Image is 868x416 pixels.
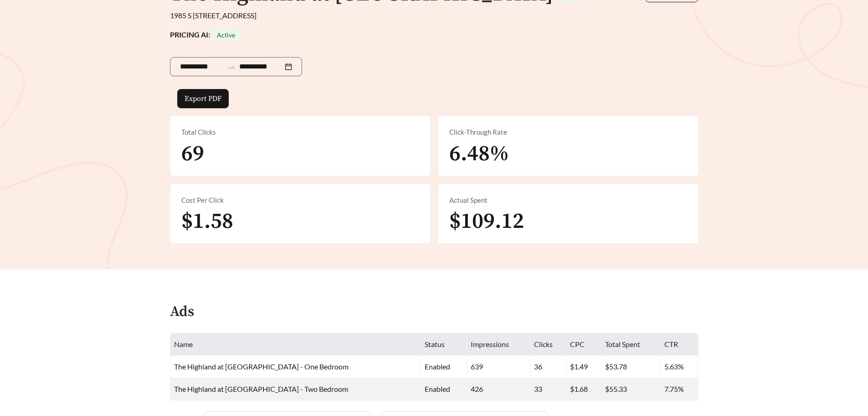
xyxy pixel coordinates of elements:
td: 639 [467,356,530,378]
h4: Ads [170,304,194,320]
td: 7.75% [661,378,699,400]
th: Total Spent [601,333,660,356]
span: The Highland at [GEOGRAPHIC_DATA] - Two Bedroom [174,384,348,393]
td: 33 [530,378,567,400]
td: $55.33 [601,378,660,400]
th: Impressions [467,333,530,356]
span: CTR [664,340,678,348]
span: 69 [181,140,204,168]
span: The Highland at [GEOGRAPHIC_DATA] - One Bedroom [174,362,349,371]
td: 36 [530,356,567,378]
td: $1.49 [566,356,601,378]
td: $53.78 [601,356,660,378]
button: Export PDF [177,89,229,108]
div: Actual Spent [449,195,687,205]
span: to [227,63,236,71]
div: 1985 S [STREET_ADDRESS] [170,10,699,21]
div: Total Clicks [181,127,419,137]
span: Export PDF [185,93,221,104]
th: Status [421,333,467,356]
span: enabled [425,362,450,371]
strong: PRICING AI: [170,30,241,39]
div: Cost Per Click [181,195,419,205]
span: 6.48% [449,140,509,168]
td: 426 [467,378,530,400]
span: $1.58 [181,208,233,235]
span: $109.12 [449,208,524,235]
th: Name [170,333,421,356]
td: $1.68 [566,378,601,400]
span: swap-right [227,63,236,71]
td: 5.63% [661,356,699,378]
th: Clicks [530,333,567,356]
div: Click-Through Rate [449,127,687,137]
span: CPC [570,340,585,348]
span: Active [217,31,235,39]
span: enabled [425,384,450,393]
